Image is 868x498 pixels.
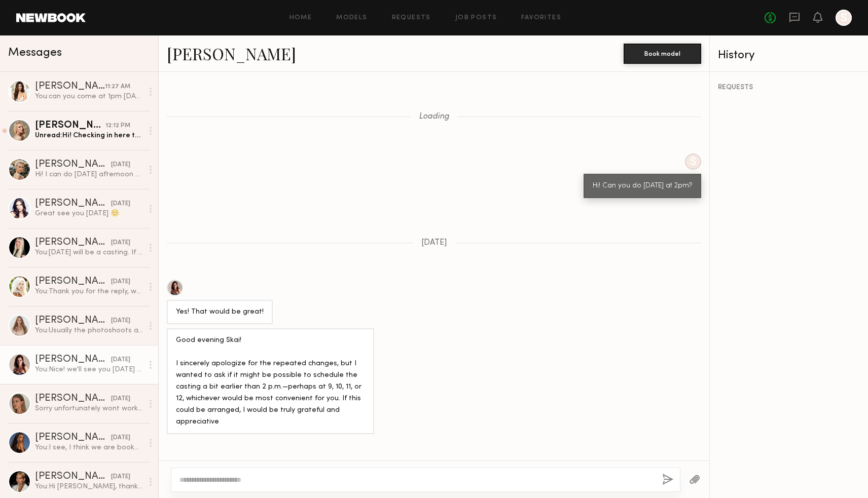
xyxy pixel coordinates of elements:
button: Book model [624,44,701,64]
div: [DATE] [111,472,130,482]
div: [DATE] [111,355,130,365]
div: [PERSON_NAME] [35,82,105,92]
div: Yes! That would be great! [176,307,264,318]
div: [DATE] [111,316,130,326]
div: [PERSON_NAME] [35,433,111,443]
span: [DATE] [421,239,447,247]
a: Home [290,15,312,21]
div: [PERSON_NAME] [35,238,111,248]
div: You: I see, I think we are booked this week, but we'll keep you on file and let you know again fo... [35,443,143,452]
a: Favorites [521,15,561,21]
div: [DATE] [111,160,130,170]
a: Models [336,15,367,21]
div: [PERSON_NAME] [35,355,111,365]
a: Requests [392,15,431,21]
div: [DATE] [111,199,130,209]
div: [DATE] [111,433,130,443]
div: You: Thank you for the reply, we'll keep you on file and let you know for future projects [35,287,143,296]
div: Hi! Can you do [DATE] at 2pm? [593,180,692,192]
span: Loading [419,112,449,121]
div: [DATE] [111,394,130,404]
div: 11:27 AM [105,82,130,92]
div: [PERSON_NAME] [35,121,105,131]
div: You: [DATE] will be a casting. If we do the photoshoot, I see on the website that your rate is $4... [35,248,143,257]
div: [PERSON_NAME] [35,316,111,326]
a: S [836,10,852,26]
div: REQUESTS [718,84,860,91]
a: Job Posts [455,15,497,21]
div: [DATE] [111,277,130,287]
div: You: Usually the photoshoots are 2-4 hours [35,326,143,335]
a: [PERSON_NAME] [167,43,296,64]
div: Hi! I can do [DATE] afternoon after 2/3 pm. Let me know if that would work? [35,170,143,179]
div: 12:12 PM [105,121,130,131]
div: Good evening Skai! I sincerely apologize for the repeated changes, but I wanted to ask if it migh... [176,335,365,428]
div: You: Nice! we'll see you [DATE] at 3:30pm [35,365,143,374]
div: Unread: Hi! Checking in here to see if you got my message? 🙂 [35,131,143,140]
div: [PERSON_NAME] [35,160,111,170]
div: You: Hi [PERSON_NAME], thanks for the reply! but I think we are fully booked this week. We'll kee... [35,482,143,491]
a: Book model [624,49,701,57]
div: You: can you come at 1pm [DATE]? [35,92,143,101]
div: Great see you [DATE] ☺️ [35,209,143,218]
div: [PERSON_NAME] [35,277,111,287]
div: [DATE] [111,238,130,248]
div: Sorry unfortunately wont work for me but thank you for reaching out! [35,404,143,413]
div: [PERSON_NAME] [35,472,111,482]
span: Messages [8,47,62,59]
div: [PERSON_NAME] [35,199,111,209]
div: [PERSON_NAME] [35,394,111,404]
div: History [718,50,860,61]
